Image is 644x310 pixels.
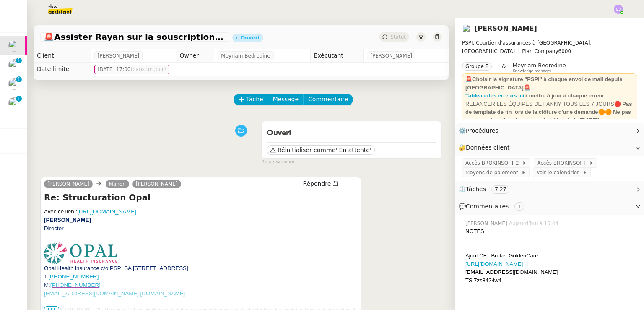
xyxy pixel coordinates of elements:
img: users%2FWH1OB8fxGAgLOjAz1TtlPPgOcGL2%2Favatar%2F32e28291-4026-4208-b892-04f74488d877 [8,97,20,109]
span: il y a une heure [261,159,294,166]
a: [PERSON_NAME] [44,180,93,188]
img: users%2Fo4K84Ijfr6OOM0fa5Hz4riIOf4g2%2Favatar%2FChatGPT%20Image%201%20aou%CC%82t%202025%2C%2010_2... [8,59,20,71]
p: 1 [17,96,21,103]
a: [URL][DOMAIN_NAME] [465,261,523,267]
a: [DOMAIN_NAME] [140,290,185,297]
span: M: [44,282,50,288]
span: Ouvert [267,129,291,137]
span: [PERSON_NAME] [465,220,509,227]
div: ⏲️Tâches 7:27 [455,181,644,197]
div: 💬Commentaires 1 [455,198,644,215]
a: [URL][DOMAIN_NAME] [77,208,136,215]
span: Accès BROKINSOFT [537,159,589,167]
div: 🔐Données client [455,139,644,156]
div: Ouvert [241,35,260,40]
strong: 🚨Choisir la signature "PSPI" à chaque envoi de mail depuis [GEOGRAPHIC_DATA]🚨 [465,76,622,91]
span: Réinitialiser comme [278,146,335,154]
span: 💬 [459,203,527,210]
nz-badge-sup: 1 [16,58,22,63]
a: [EMAIL_ADDRESS][DOMAIN_NAME] [44,290,139,297]
button: Commentaire [303,94,353,105]
strong: à mettre à jour à chaque erreur [525,92,605,99]
span: PSPI, Courtier d'assurances à [GEOGRAPHIC_DATA], [GEOGRAPHIC_DATA] [462,40,592,54]
span: Knowledge manager [513,69,552,74]
span: Commentaire [308,95,348,104]
a: [PHONE_NUMBER] [48,273,99,280]
td: Owner [176,49,214,63]
span: ⚙️ [459,126,502,136]
a: Tableau des erreurs ici [465,92,525,99]
span: 🔐 [459,143,513,152]
td: Date limite [34,63,91,76]
button: Tâche [234,94,268,105]
button: Réinitialiser comme' En attente' [267,145,375,155]
span: ' En attente' [335,146,371,154]
span: [PERSON_NAME] [370,52,412,60]
td: Client [34,49,91,63]
span: Commentaires [466,203,509,210]
nz-tag: Groupe E [462,62,492,71]
div: [EMAIL_ADDRESS][DOMAIN_NAME] [465,268,637,276]
span: Plan Company [522,48,558,54]
a: [PERSON_NAME] [475,24,537,32]
span: Procédures [466,127,499,134]
img: logo_opal_couleursansmarges [44,242,117,264]
span: Tâche [246,95,263,104]
span: (dans un jour) [130,66,166,72]
img: svg [614,5,623,14]
span: 6000 [558,48,571,54]
a: [PHONE_NUMBER] [50,282,101,288]
nz-tag: 1 [514,202,525,211]
span: T: [44,273,48,280]
td: Exécutant [310,49,364,63]
span: Director [44,225,64,231]
span: 🚨 [44,32,54,42]
div: NOTES [465,227,637,236]
span: Voir le calendrier [536,168,582,177]
span: [DATE] 17:00 [98,65,166,74]
p: 1 [17,58,21,65]
img: users%2FSclkIUIAuBOhhDrbgjtrSikBoD03%2Favatar%2F48cbc63d-a03d-4817-b5bf-7f7aeed5f2a9 [8,78,20,90]
div: Avec ce lien : [44,208,358,216]
span: Opal Health insurance c/o PSPI SA [STREET_ADDRESS] [44,265,188,271]
span: Accès BROKINSOFT 2 [465,159,522,167]
div: ⚙️Procédures [455,123,644,139]
span: Répondre [303,179,331,188]
b: [PERSON_NAME] [44,217,91,223]
button: Répondre [300,179,341,188]
nz-tag: 7:27 [491,185,509,194]
div: TSI7zs8424w4 [465,276,637,285]
span: [PERSON_NAME] [98,52,140,60]
nz-badge-sup: 1 [16,96,22,102]
span: Message [273,95,299,104]
span: Tâches [466,186,486,192]
button: Message [268,94,304,105]
span: Aujourd’hui à 15:44 [509,220,560,227]
span: Données client [466,144,510,151]
a: [PERSON_NAME] [132,180,181,188]
span: Moyens de paiement [465,168,521,177]
span: ⏲️ [459,186,517,192]
h4: Re: Structuration Opal [44,192,358,203]
img: users%2Fa6PbEmLwvGXylUqKytRPpDpAx153%2Favatar%2Ffanny.png [462,24,471,33]
app-user-label: Knowledge manager [513,62,566,73]
img: users%2Fa6PbEmLwvGXylUqKytRPpDpAx153%2Favatar%2Ffanny.png [8,40,20,52]
span: Assister Rayan sur la souscription Opal [44,33,226,41]
div: RELANCER LES ÉQUIPES DE FANNY TOUS LES 7 JOURS [465,100,634,125]
a: Manon [106,180,129,188]
p: 1 [17,76,21,84]
span: Meyriam Bedredine [513,62,566,68]
nz-badge-sup: 1 [16,76,22,82]
span: & [502,62,506,73]
div: Ajout CF : Broker GoldenCare [465,252,637,260]
span: Statut [390,34,406,40]
strong: 🔴 Pas de template de fin lors de la clôture d'une demande🟠🟠 Ne pas accuser réception des demandes... [465,101,632,123]
span: Meyriam Bedredine [221,52,270,60]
